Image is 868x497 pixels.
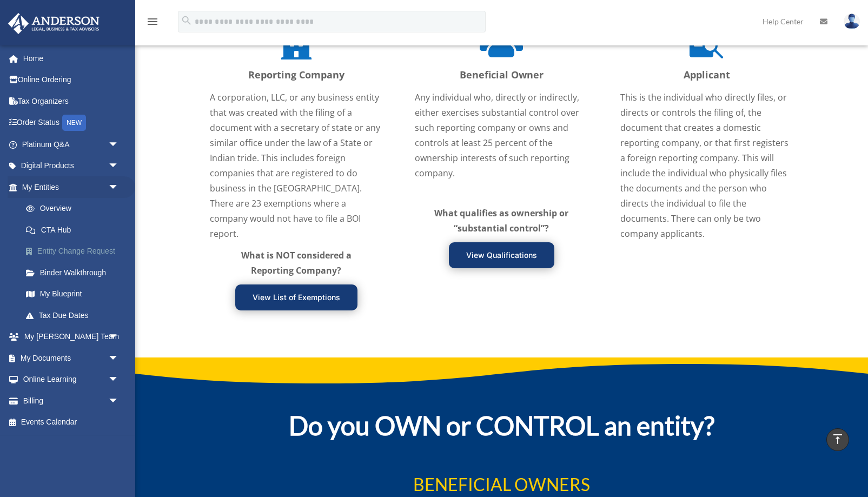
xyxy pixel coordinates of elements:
a: Home [8,48,135,69]
i: vertical_align_top [831,433,844,446]
a: Online Learningarrow_drop_down [8,369,135,390]
span: arrow_drop_down [108,347,130,369]
p: A corporation, LLC, or any business entity that was created with the filing of a document with a ... [210,90,383,241]
a: View Qualifications [449,242,554,268]
a: vertical_align_top [826,428,849,451]
p: What qualifies as ownership or “substantial control”? [434,206,569,236]
span: arrow_drop_down [108,326,130,348]
p: Applicant [620,67,793,84]
a: View List of Exemptions [235,284,357,310]
a: Events Calendar [8,412,135,433]
a: Billingarrow_drop_down [8,390,135,412]
a: My [PERSON_NAME] Teamarrow_drop_down [8,326,135,348]
img: Anderson Advisors Platinum Portal [5,13,103,34]
p: What is NOT considered a Reporting Company? [229,248,364,278]
a: My Documentsarrow_drop_down [8,347,135,369]
h2: Do you OWN or CONTROL an entity? [210,410,794,447]
span: arrow_drop_down [108,134,130,156]
a: Digital Productsarrow_drop_down [8,155,135,177]
a: Platinum Q&Aarrow_drop_down [8,134,135,155]
a: My Entitiesarrow_drop_down [8,176,135,198]
i: search [181,15,193,26]
a: Online Ordering [8,69,135,91]
p: Beneficial Owner [415,67,588,84]
p: Any individual who, directly or indirectly, either exercises substantial control over such report... [415,90,588,181]
span: arrow_drop_down [108,176,130,198]
img: User Pic [844,14,860,29]
a: My Blueprint [15,283,135,305]
a: menu [146,19,159,28]
a: Binder Walkthrough [15,262,135,283]
a: Tax Organizers [8,90,135,112]
a: Overview [15,198,135,220]
span: arrow_drop_down [108,390,130,412]
p: This is the individual who directly files, or directs or controls the filing of, the document tha... [620,90,793,241]
div: NEW [62,115,86,131]
a: Entity Change Request [15,241,135,262]
a: CTA Hub [15,219,130,241]
span: arrow_drop_down [108,369,130,391]
span: arrow_drop_down [108,155,130,177]
a: Order StatusNEW [8,112,135,134]
p: Reporting Company [210,67,383,84]
i: menu [146,15,159,28]
a: Tax Due Dates [15,304,135,326]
